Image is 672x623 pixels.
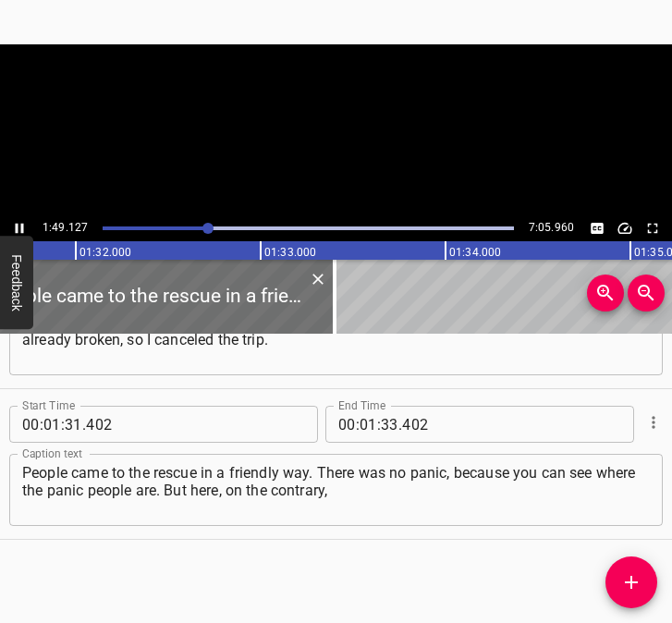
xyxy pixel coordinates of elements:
[7,216,31,240] button: Play/Pause
[79,246,131,259] text: 01:32.000
[338,406,356,443] input: 00
[40,406,43,443] span: :
[22,313,650,366] textarea: I was supposed to go, and they called me that the checkpoint in [GEOGRAPHIC_DATA] was already bro...
[613,216,637,240] button: Change Playback Speed
[641,216,665,240] button: Toggle fullscreen
[377,406,381,443] span: :
[356,406,360,443] span: :
[628,275,665,311] button: Zoom Out
[65,406,82,443] input: 31
[61,406,65,443] span: :
[398,406,402,443] span: .
[103,226,514,230] div: Play progress
[585,216,609,240] button: Toggle captions
[264,246,316,259] text: 01:33.000
[306,267,327,291] div: Delete Cue
[381,406,398,443] input: 33
[86,406,255,443] input: 402
[22,406,40,443] input: 00
[306,267,330,291] button: Delete
[449,246,501,259] text: 01:34.000
[641,398,663,446] div: Cue Options
[43,406,61,443] input: 01
[402,406,571,443] input: 402
[82,406,86,443] span: .
[360,406,377,443] input: 01
[605,556,657,608] button: Add Cue
[529,221,574,234] span: 7:05.960
[587,275,624,311] button: Zoom In
[641,410,666,434] button: Cue Options
[43,221,88,234] span: 1:49.127
[22,464,650,517] textarea: People came to the rescue in a friendly way. There was no panic, because you can see where the pa...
